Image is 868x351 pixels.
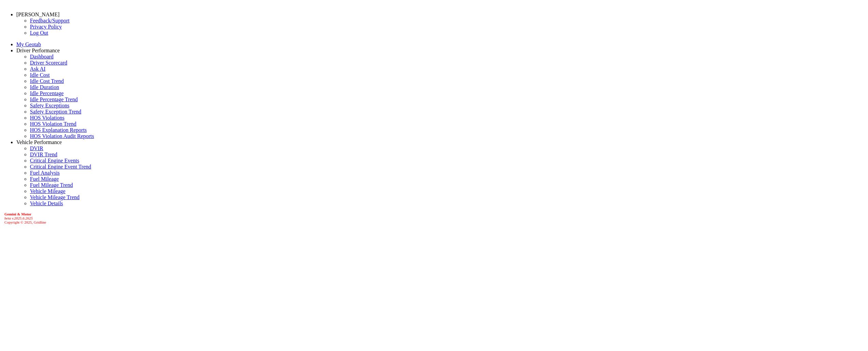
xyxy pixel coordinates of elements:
a: DVIR Trend [30,152,57,157]
a: DVIR [30,145,43,151]
a: Critical Engine Event Trend [30,164,91,170]
a: Driver Performance [16,48,60,53]
a: My Geotab [16,41,41,47]
i: beta v.2025.6.2625 [4,216,33,220]
a: [PERSON_NAME] [16,12,60,17]
a: Vehicle Mileage [30,188,65,194]
a: Idle Duration [30,84,59,90]
a: Critical Engine Events [30,158,79,163]
a: Fuel Mileage Trend [30,182,73,188]
a: Dashboard [30,54,53,59]
a: Fuel Mileage [30,176,59,182]
a: Driver Scorecard [30,60,67,66]
a: Idle Cost Trend [30,78,64,84]
a: Vehicle Mileage Trend [30,194,80,200]
a: HOS Violation Trend [30,121,77,127]
a: Idle Percentage Trend [30,96,78,102]
a: Feedback/Support [30,18,69,23]
a: Vehicle Performance [16,139,62,145]
a: HOS Explanation Reports [30,127,87,133]
a: Privacy Policy [30,24,62,30]
div: Copyright © 2025, Gridline [4,212,865,224]
a: Fuel Analysis [30,170,60,176]
a: Safety Exception Trend [30,109,81,115]
b: Gemini & Motor [4,212,31,216]
a: Safety Exceptions [30,103,69,108]
a: Log Out [30,30,48,36]
a: HOS Violation Audit Reports [30,133,94,139]
a: Idle Percentage [30,90,64,96]
a: Vehicle Details [30,200,63,206]
a: Ask AI [30,66,46,72]
a: HOS Violations [30,115,64,121]
a: Idle Cost [30,72,50,78]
